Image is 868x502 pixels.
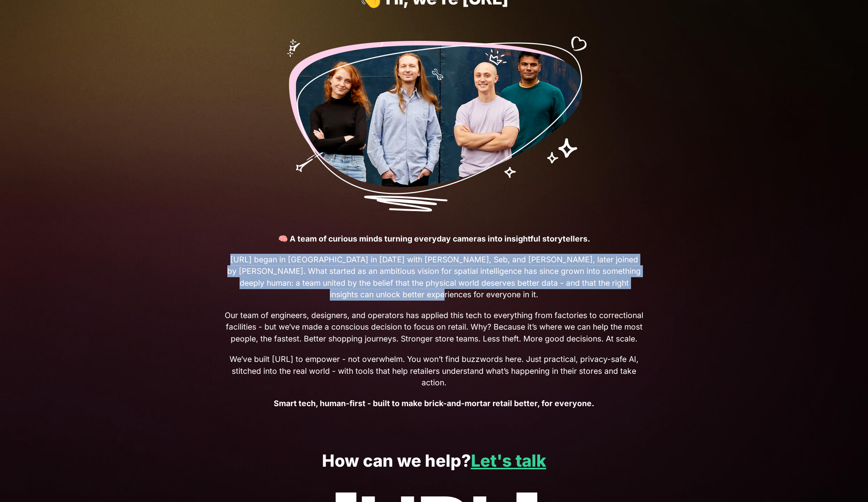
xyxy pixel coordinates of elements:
p: How can we help? [22,451,846,470]
span: [URL] began in [GEOGRAPHIC_DATA] in [DATE] with [PERSON_NAME], Seb, and [PERSON_NAME], later join... [225,254,644,301]
strong: Smart tech, human-first - built to make brick-and-mortar retail better, for everyone. [274,399,594,408]
span: We’ve built [URL] to empower - not overwhelm. You won’t find buzzwords here. Just practical, priv... [225,353,644,389]
a: Let's talk [471,450,546,471]
span: Our team of engineers, designers, and operators has applied this tech to everything from factorie... [225,310,644,345]
strong: 🧠 A team of curious minds turning everyday cameras into insightful storytellers. [278,234,590,243]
